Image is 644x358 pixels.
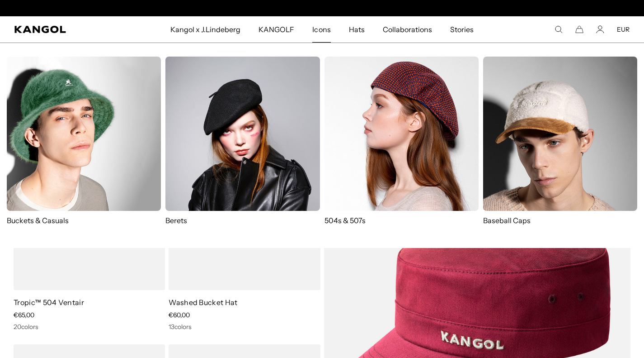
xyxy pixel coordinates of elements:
[229,5,415,12] slideshow-component: Announcement bar
[340,16,374,43] a: Hats
[483,57,637,234] a: Baseball Caps
[14,26,112,33] a: Kangol
[441,16,483,43] a: Stories
[14,323,165,331] div: 20 colors
[383,16,432,43] span: Collaborations
[312,16,330,43] span: Icons
[324,215,479,225] p: 504s & 507s
[596,25,604,33] a: Account
[229,5,415,12] div: 2 of 2
[617,25,630,33] button: EUR
[575,25,583,33] button: Cart
[170,16,241,43] span: Kangol x J.Lindeberg
[14,298,84,307] a: Tropic™ 504 Ventair
[555,25,563,33] summary: Search here
[229,5,415,12] div: Announcement
[161,16,250,43] a: Kangol x J.Lindeberg
[259,16,294,43] span: KANGOLF
[165,215,320,225] p: Berets
[14,311,34,319] span: €65,00
[249,16,303,43] a: KANGOLF
[169,298,237,307] a: Washed Bucket Hat
[303,16,339,43] a: Icons
[169,323,320,331] div: 13 colors
[169,311,190,319] span: €60,00
[7,57,161,225] a: Buckets & Casuals
[324,57,479,225] a: 504s & 507s
[483,215,637,225] p: Baseball Caps
[450,16,474,43] span: Stories
[7,215,161,225] p: Buckets & Casuals
[165,57,320,225] a: Berets
[349,16,365,43] span: Hats
[374,16,441,43] a: Collaborations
